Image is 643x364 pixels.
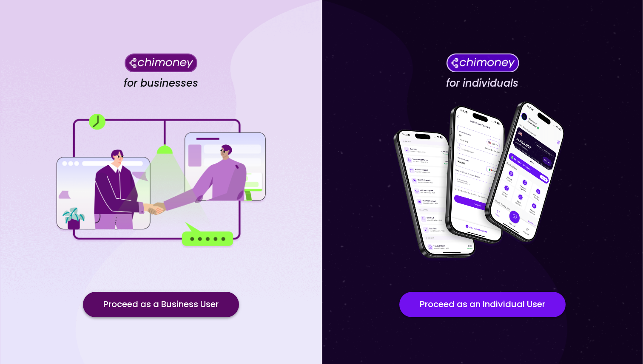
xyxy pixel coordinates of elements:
img: for businesses [54,114,267,248]
button: Proceed as a Business User [83,292,239,317]
h4: for individuals [446,77,518,90]
img: Chimoney for businesses [125,53,197,72]
img: for individuals [376,96,589,266]
button: Proceed as an Individual User [399,292,566,317]
h4: for businesses [124,77,198,90]
img: Chimoney for individuals [446,53,519,72]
